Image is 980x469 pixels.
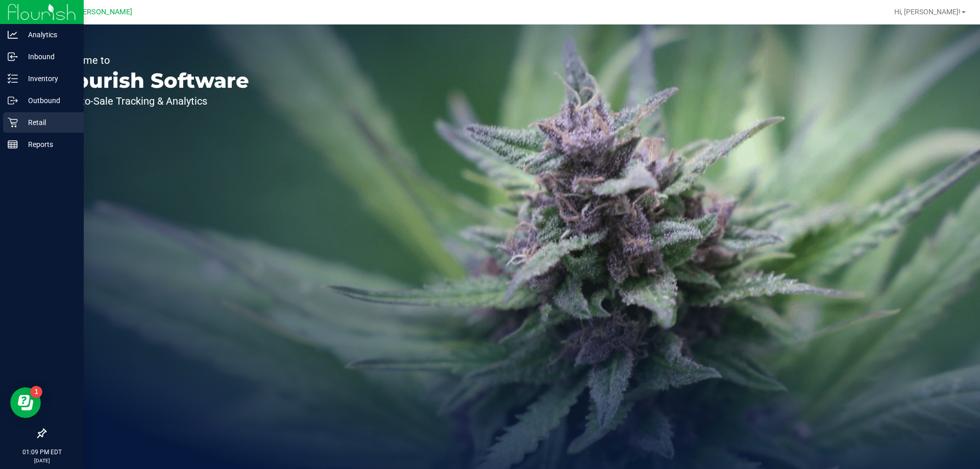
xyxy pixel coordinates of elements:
[5,457,79,464] p: [DATE]
[8,52,18,62] inline-svg: Inbound
[894,8,961,16] span: Hi, [PERSON_NAME]!
[30,386,42,398] iframe: Resource center unread badge
[18,116,79,129] p: Retail
[18,138,79,151] p: Reports
[8,73,18,84] inline-svg: Inventory
[55,96,249,106] p: Seed-to-Sale Tracking & Analytics
[8,139,18,150] inline-svg: Reports
[55,70,249,91] p: Flourish Software
[8,95,18,106] inline-svg: Outbound
[8,117,18,128] inline-svg: Retail
[18,94,79,107] p: Outbound
[76,8,132,16] span: [PERSON_NAME]
[10,387,41,418] iframe: Resource center
[55,55,249,65] p: Welcome to
[18,29,79,41] p: Analytics
[5,448,79,457] p: 01:09 PM EDT
[18,72,79,85] p: Inventory
[8,30,18,40] inline-svg: Analytics
[18,51,79,63] p: Inbound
